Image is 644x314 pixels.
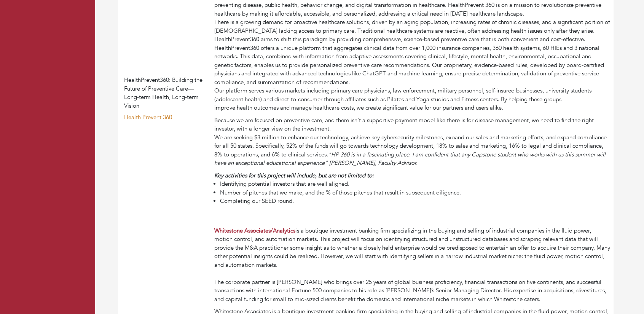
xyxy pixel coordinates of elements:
[220,180,611,188] li: Identifying potential investors that are well aligned.
[214,227,295,234] a: Whitestone Associates/Analytics
[214,226,611,304] div: is a boutique investment banking firm specializing in the buying and selling of industrial compan...
[124,113,172,121] a: Health Prevent 360
[214,172,374,179] em: Key activities for this project will include, but are not limited to:
[124,76,208,110] div: HealthPrevent360: Building the Future of Preventive Care— Long-term Health, Long-term Vision
[214,133,611,167] div: We are seeking $3 million to enhance our technology, achieve key cybersecurity milestones, expand...
[214,116,611,133] div: Because we are focused on preventive care, and there isn’t a supportive payment model like there ...
[214,44,611,87] div: HealthPrevent360 offers a unique platform that aggregates clinical data from over 1,000 insurance...
[214,18,611,44] div: There is a growing demand for proactive healthcare solutions, driven by an aging population, incr...
[214,86,611,104] div: Our platform serves various markets including primary care physicians, law enforcement, military ...
[214,104,611,112] div: improve health outcomes and manage healthcare costs, we create significant value for our partners...
[220,197,611,206] li: Completing our SEED round.
[220,188,611,197] li: Number of pitches that we make, and the % of those pitches that result in subsequent diligence.
[214,151,606,167] em: "HP 360 is in a fascinating place. I am confident that any Capstone student who works with us thi...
